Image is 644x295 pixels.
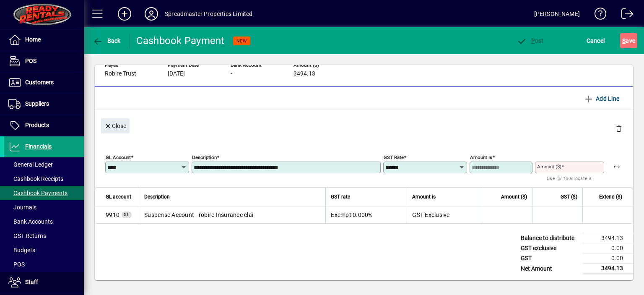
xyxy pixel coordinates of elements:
button: Post [514,33,546,48]
mat-hint: Use '%' to allocate a percentage [547,173,597,191]
span: Budgets [8,247,35,253]
span: Cashbook Payments [8,190,68,196]
a: Cashbook Payments [4,186,84,200]
span: GL account [106,192,131,201]
button: Apply remaining balance [607,157,627,177]
a: Products [4,115,84,136]
td: Balance to distribute [517,233,583,243]
span: Amount is [412,192,436,201]
div: Cashbook Payment [136,34,225,47]
a: General Ledger [4,157,84,172]
mat-label: Amount is [470,154,492,160]
td: Net Amount [517,264,583,274]
a: Bank Accounts [4,214,84,229]
div: [PERSON_NAME] [534,7,580,21]
span: Close [104,119,126,133]
span: Customers [25,79,54,86]
span: GST rate [331,192,350,201]
a: Knowledge Base [588,2,607,29]
span: Cashbook Receipts [8,175,63,182]
td: GST exclusive [517,243,583,253]
span: Home [25,36,41,43]
span: 3494.13 [293,70,315,77]
app-page-header-button: Back [84,33,130,48]
span: P [531,37,535,44]
button: Add [111,6,138,21]
span: ave [622,34,635,47]
button: Close [101,118,130,133]
td: Suspense Account - robire Insurance clai [139,206,325,223]
button: Delete [609,118,629,138]
a: POS [4,257,84,272]
app-page-header-button: Close [99,122,132,129]
span: Financials [25,143,52,150]
span: Suppliers [25,100,49,107]
app-page-header-button: Delete [609,125,629,132]
a: Suppliers [4,94,84,115]
button: Cancel [584,33,607,48]
td: GST Exclusive [407,206,482,223]
span: POS [8,261,25,268]
span: GST ($) [561,192,577,201]
span: POS [25,57,36,64]
a: POS [4,51,84,72]
span: ost [517,37,544,44]
mat-label: GST rate [384,154,404,160]
span: Suspense Account [106,211,119,219]
span: Amount ($) [501,192,527,201]
span: - [231,70,232,77]
span: Journals [8,204,36,211]
span: Bank Accounts [8,218,53,225]
a: Journals [4,200,84,214]
a: Cashbook Receipts [4,172,84,186]
td: 0.00 [583,253,633,264]
span: Staff [25,279,38,285]
a: GST Returns [4,229,84,243]
button: Back [91,33,123,48]
mat-label: Description [192,154,217,160]
td: 3494.13 [583,233,633,243]
mat-label: GL Account [106,154,131,160]
button: Profile [138,6,165,21]
span: Description [144,192,170,201]
span: Back [93,37,121,44]
td: GST [517,253,583,264]
span: General Ledger [8,161,53,168]
span: GL [124,212,130,217]
a: Customers [4,72,84,93]
span: Products [25,122,49,128]
a: Home [4,29,84,50]
a: Budgets [4,243,84,257]
span: GST Returns [8,232,46,239]
span: Cancel [587,34,605,47]
span: Robire Trust [105,70,136,77]
button: Save [620,33,637,48]
a: Staff [4,272,84,293]
td: Exempt 0.000% [325,206,407,223]
td: 0.00 [583,243,633,253]
div: Spreadmaster Properties Limited [165,7,252,21]
td: 3494.13 [583,264,633,274]
span: Extend ($) [599,192,622,201]
a: Logout [615,2,634,29]
span: NEW [236,38,247,44]
mat-label: Amount ($) [537,164,561,170]
span: [DATE] [168,70,185,77]
span: S [622,37,626,44]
